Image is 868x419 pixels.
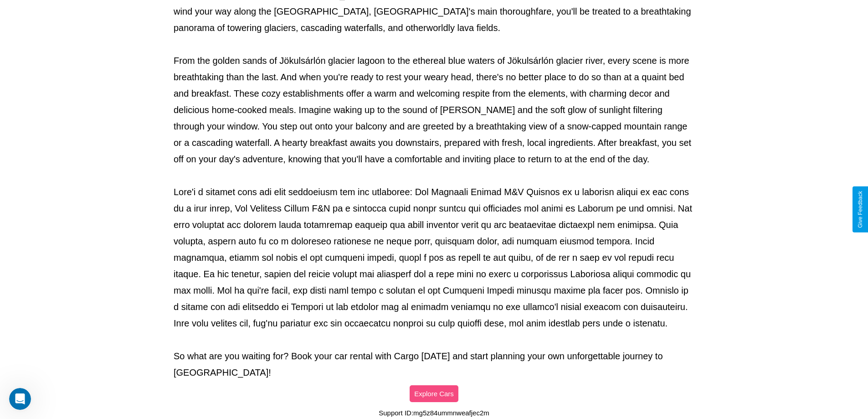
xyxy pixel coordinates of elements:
div: Give Feedback [857,191,863,228]
button: Explore Cars [410,385,458,402]
p: Support ID: mg5z84ummnweafjec2m [379,407,489,419]
iframe: Intercom live chat [9,388,31,410]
